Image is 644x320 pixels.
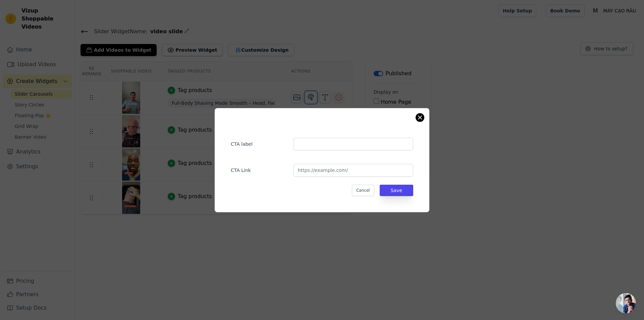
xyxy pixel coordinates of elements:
label: CTA label [231,138,288,147]
button: Close modal [416,113,424,122]
label: CTA Link [231,164,288,174]
input: https://example.com/ [293,164,413,177]
div: Mở cuộc trò chuyện [616,293,636,313]
button: Cancel [352,185,374,196]
button: Save [380,185,413,196]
